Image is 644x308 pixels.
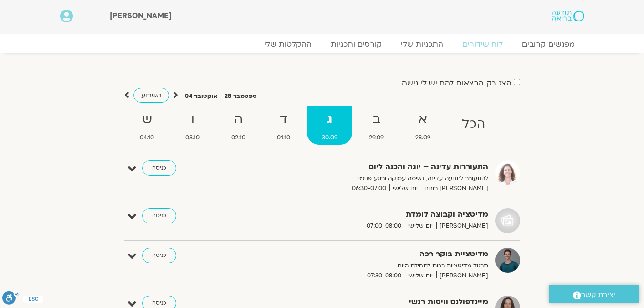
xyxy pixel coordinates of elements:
[255,40,321,49] a: ההקלטות שלי
[142,208,176,223] a: כניסה
[421,183,488,193] span: [PERSON_NAME] רוחם
[436,271,488,281] span: [PERSON_NAME]
[133,88,169,103] a: השבוע
[307,109,352,130] strong: ג
[389,183,421,193] span: יום שלישי
[581,288,615,301] span: יצירת קשר
[216,133,260,143] span: 02.10
[125,109,169,130] strong: ש
[185,91,256,101] p: ספטמבר 28 - אוקטובר 04
[512,40,584,49] a: מפגשים קרובים
[262,106,305,145] a: ד01.10
[141,91,162,100] span: השבוע
[436,221,488,231] span: [PERSON_NAME]
[216,109,260,130] strong: ה
[255,173,488,183] p: להתעורר לתנועה עדינה, נשימה עמוקה ורוגע פנימי
[307,133,352,143] span: 30.09
[549,285,639,303] a: יצירת קשר
[400,109,445,130] strong: א
[354,106,399,145] a: ב29.09
[216,106,260,145] a: ה02.10
[125,133,169,143] span: 04.10
[348,183,389,193] span: 06:30-07:00
[255,248,488,261] strong: מדיטציית בוקר רכה
[262,133,305,143] span: 01.10
[363,221,405,231] span: 07:00-08:00
[354,109,399,130] strong: ב
[400,106,445,145] a: א28.09
[142,160,176,176] a: כניסה
[171,133,215,143] span: 03.10
[255,160,488,173] strong: התעוררות עדינה – יוגה והכנה ליום
[405,221,436,231] span: יום שלישי
[125,106,169,145] a: ש04.10
[447,114,500,135] strong: הכל
[447,106,500,145] a: הכל
[453,40,512,49] a: לוח שידורים
[255,208,488,221] strong: מדיטציה וקבוצה לומדת
[400,133,445,143] span: 28.09
[364,271,405,281] span: 07:30-08:00
[60,40,584,49] nav: Menu
[171,106,215,145] a: ו03.10
[402,79,511,87] label: הצג רק הרצאות להם יש לי גישה
[262,109,305,130] strong: ד
[171,109,215,130] strong: ו
[307,106,352,145] a: ג30.09
[142,248,176,263] a: כניסה
[321,40,391,49] a: קורסים ותכניות
[391,40,453,49] a: התכניות שלי
[405,271,436,281] span: יום שלישי
[110,11,172,21] span: [PERSON_NAME]
[255,261,488,271] p: תרגול מדיטציות רכות לתחילת היום
[354,133,399,143] span: 29.09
